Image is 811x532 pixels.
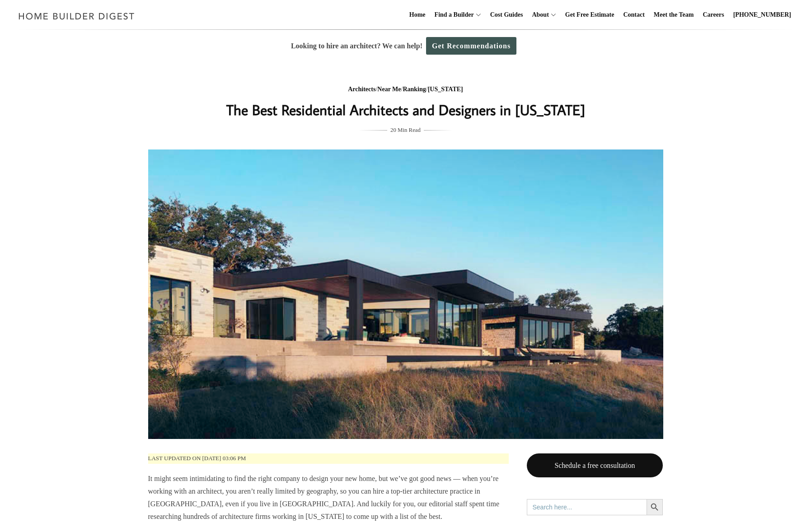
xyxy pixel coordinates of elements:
a: Find a Builder [431,0,474,29]
a: About [528,0,548,29]
a: Cost Guides [487,0,527,29]
span: 20 Min Read [390,125,421,135]
a: Careers [699,0,728,29]
a: Home [406,0,429,29]
a: Get Recommendations [426,37,516,55]
p: Last updated on [DATE] 03:06 pm [148,453,509,464]
a: [PHONE_NUMBER] [730,0,795,29]
a: Schedule a free consultation [527,453,663,477]
img: Home Builder Digest [14,7,139,25]
a: Near Me [377,86,401,93]
p: It might seem intimidating to find the right company to design your new home, but we’ve got good ... [148,472,509,523]
div: / / / [225,84,586,95]
h1: The Best Residential Architects and Designers in [US_STATE] [225,99,586,121]
a: Meet the Team [650,0,698,29]
a: Architects [348,86,375,93]
input: Search here... [527,499,647,515]
a: Contact [619,0,648,29]
svg: Search [650,502,660,512]
a: [US_STATE] [428,86,463,93]
a: Ranking [403,86,426,93]
a: Get Free Estimate [562,0,618,29]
